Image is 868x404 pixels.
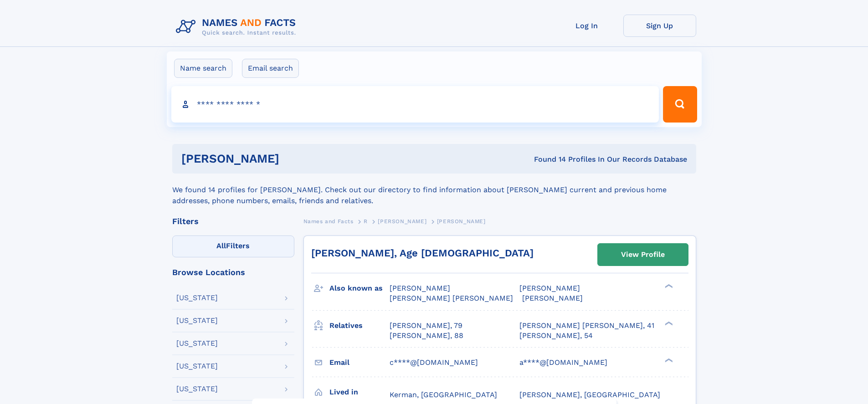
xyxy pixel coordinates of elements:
div: Found 14 Profiles In Our Records Database [406,154,687,164]
span: Kerman, [GEOGRAPHIC_DATA] [390,390,497,399]
div: Filters [172,217,294,225]
div: [US_STATE] [176,385,218,393]
h3: Also known as [329,281,390,296]
div: [US_STATE] [176,317,218,324]
span: [PERSON_NAME], [GEOGRAPHIC_DATA] [519,390,660,399]
div: View Profile [621,244,665,265]
span: [PERSON_NAME] [378,218,426,225]
span: [PERSON_NAME] [522,294,583,302]
a: [PERSON_NAME], Age [DEMOGRAPHIC_DATA] [311,247,534,259]
div: ❯ [663,320,673,326]
span: All [216,241,226,250]
div: ❯ [663,357,673,363]
a: [PERSON_NAME], 88 [390,331,463,341]
a: Names and Facts [303,215,354,227]
span: [PERSON_NAME] [437,218,486,225]
a: Sign Up [623,15,696,37]
div: We found 14 profiles for [PERSON_NAME]. Check out our directory to find information about [PERSON... [172,174,696,206]
h3: Email [329,355,390,370]
div: ❯ [663,283,673,289]
h3: Relatives [329,318,390,333]
div: [US_STATE] [176,340,218,347]
a: R [364,215,368,227]
a: [PERSON_NAME] [378,215,426,227]
a: [PERSON_NAME], 54 [519,331,593,341]
span: [PERSON_NAME] [390,284,450,292]
h3: Lived in [329,384,390,400]
label: Email search [242,59,299,78]
div: [US_STATE] [176,294,218,302]
span: [PERSON_NAME] [519,284,580,292]
h1: [PERSON_NAME] [181,153,407,164]
button: Search Button [663,86,697,123]
div: [US_STATE] [176,363,218,370]
span: [PERSON_NAME] [PERSON_NAME] [390,294,513,302]
a: [PERSON_NAME] [PERSON_NAME], 41 [519,321,654,331]
span: R [364,218,368,225]
a: Log In [550,15,623,37]
a: [PERSON_NAME], 79 [390,321,462,331]
label: Name search [174,59,232,78]
div: Browse Locations [172,268,294,276]
a: View Profile [598,244,688,266]
input: search input [171,86,659,123]
label: Filters [172,235,294,257]
img: Logo Names and Facts [172,15,303,39]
